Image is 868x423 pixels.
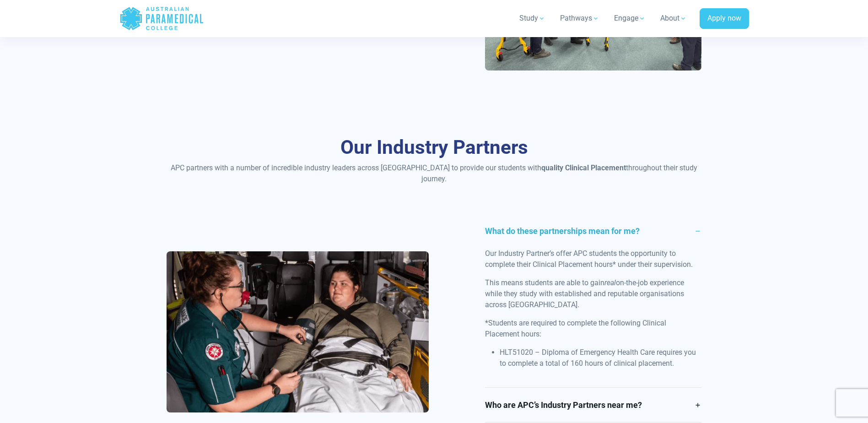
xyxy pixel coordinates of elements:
a: Who are APC’s Industry Partners near me? [485,388,701,422]
a: About [655,5,692,31]
p: *Students are required to complete the following Clinical Placement hours: [485,318,701,340]
h3: Our Industry Partners [167,136,702,159]
em: real [604,278,616,287]
a: Australian Paramedical College [119,4,204,33]
a: Apply now [700,8,749,29]
p: APC partners with a number of incredible industry leaders across [GEOGRAPHIC_DATA] to provide our... [167,163,702,184]
a: What do these partnerships mean for me? [485,214,701,248]
li: HLT51020 – Diploma of Emergency Health Care requires you to complete a total of 160 hours of clin... [500,347,701,369]
p: This means students are able to gain on-the-job experience while they study with established and ... [485,277,701,310]
strong: quality Clinical Placement [541,163,626,172]
p: Our Industry Partner’s offer APC students the opportunity to complete their Clinical Placement ho... [485,248,701,270]
a: Pathways [555,5,605,31]
a: Study [514,5,551,31]
a: Engage [609,5,651,31]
